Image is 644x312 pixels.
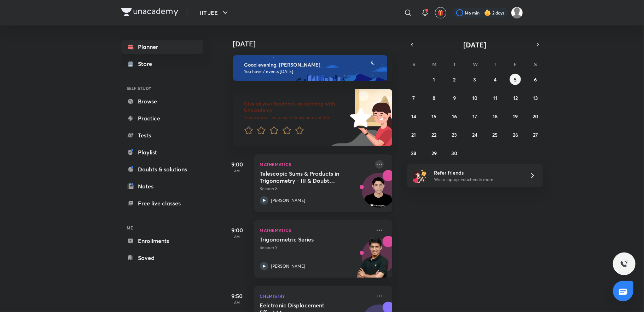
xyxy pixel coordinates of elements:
abbr: September 30, 2025 [452,150,458,157]
span: [DATE] [463,40,486,50]
button: September 24, 2025 [469,129,480,140]
abbr: September 9, 2025 [453,95,456,101]
p: Win a laptop, vouchers & more [434,176,521,183]
button: September 11, 2025 [489,92,501,103]
a: Store [121,57,203,71]
p: [PERSON_NAME] [271,263,306,270]
button: September 29, 2025 [429,147,440,159]
img: Company Logo [121,8,178,16]
abbr: September 27, 2025 [533,131,538,138]
h5: Trigonometric Series [260,236,348,243]
h6: Give us your feedback on learning with Unacademy [244,101,348,113]
a: Company Logo [121,8,178,18]
a: Playlist [121,145,203,159]
button: September 19, 2025 [510,110,521,122]
button: September 7, 2025 [408,92,419,103]
abbr: September 3, 2025 [473,76,476,83]
button: September 22, 2025 [429,129,440,140]
abbr: September 15, 2025 [432,113,437,120]
abbr: Saturday [534,61,537,68]
abbr: Wednesday [473,61,478,68]
button: September 25, 2025 [489,129,501,140]
abbr: September 14, 2025 [411,113,416,120]
img: evening [233,55,387,81]
img: avatar [437,10,444,16]
img: feedback_image [326,89,392,146]
abbr: Monday [433,61,437,68]
button: September 15, 2025 [429,110,440,122]
abbr: September 8, 2025 [433,95,436,101]
abbr: September 26, 2025 [513,131,518,138]
abbr: September 18, 2025 [493,113,498,120]
h5: 9:50 [223,292,251,300]
h5: Telescopic Sums & Products in Trigonometry - III & Doubt Clearing Session [260,170,348,184]
div: Store [138,59,157,68]
abbr: Thursday [494,61,497,68]
button: September 4, 2025 [489,74,501,85]
p: AM [223,300,251,305]
abbr: September 13, 2025 [533,95,538,101]
img: ttu [620,260,628,268]
abbr: Sunday [412,61,415,68]
h5: 9:00 [223,226,251,234]
img: Aayush Kumar Jha [511,7,523,19]
abbr: September 22, 2025 [432,131,437,138]
abbr: September 1, 2025 [433,76,435,83]
button: September 21, 2025 [408,129,419,140]
button: September 6, 2025 [530,74,541,85]
button: September 2, 2025 [449,74,460,85]
h6: ME [121,222,203,234]
h6: Refer friends [434,169,521,176]
p: You have 7 events [DATE] [244,69,381,74]
img: streak [484,9,491,16]
a: Tests [121,128,203,142]
abbr: September 11, 2025 [493,95,497,101]
abbr: September 7, 2025 [413,95,415,101]
button: September 23, 2025 [449,129,460,140]
button: [DATE] [417,40,533,50]
button: September 16, 2025 [449,110,460,122]
abbr: September 6, 2025 [534,76,537,83]
h4: [DATE] [233,40,399,48]
button: September 18, 2025 [489,110,501,122]
button: September 9, 2025 [449,92,460,103]
abbr: September 12, 2025 [513,95,518,101]
a: Doubts & solutions [121,162,203,176]
abbr: September 5, 2025 [514,76,517,83]
abbr: September 16, 2025 [452,113,457,120]
button: September 20, 2025 [530,110,541,122]
abbr: September 25, 2025 [492,131,498,138]
button: September 5, 2025 [510,74,521,85]
h5: 9:00 [223,160,251,169]
abbr: September 20, 2025 [533,113,539,120]
button: September 13, 2025 [530,92,541,103]
a: Browse [121,94,203,108]
a: Practice [121,111,203,125]
abbr: September 28, 2025 [411,150,417,157]
button: September 17, 2025 [469,110,480,122]
abbr: September 10, 2025 [472,95,477,101]
button: IIT JEE [196,6,234,20]
p: Chemistry [260,292,371,300]
button: September 10, 2025 [469,92,480,103]
p: AM [223,234,251,239]
p: Session 9 [260,244,371,251]
h6: Good evening, [PERSON_NAME] [244,62,381,68]
p: Your word will help make Unacademy better [244,115,348,120]
abbr: September 23, 2025 [452,131,457,138]
abbr: September 2, 2025 [453,76,456,83]
button: September 30, 2025 [449,147,460,159]
abbr: September 17, 2025 [472,113,477,120]
abbr: September 29, 2025 [431,150,437,157]
p: [PERSON_NAME] [271,197,306,204]
p: Mathematics [260,226,371,234]
abbr: Friday [514,61,517,68]
abbr: September 24, 2025 [472,131,477,138]
button: September 12, 2025 [510,92,521,103]
abbr: Tuesday [453,61,456,68]
button: September 1, 2025 [429,74,440,85]
button: September 28, 2025 [408,147,419,159]
abbr: September 21, 2025 [412,131,416,138]
p: Session 8 [260,186,371,192]
a: Free live classes [121,196,203,210]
